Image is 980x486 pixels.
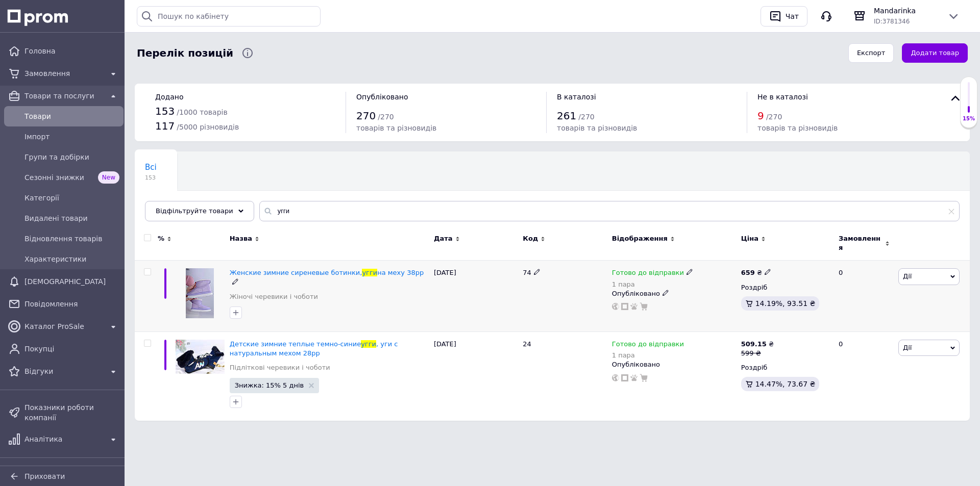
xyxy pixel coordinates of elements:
[259,201,960,221] input: Пошук по назві позиції, артикулу і пошуковим запитам
[137,46,233,61] span: Перелік позицій
[612,360,736,369] div: Опубліковано
[137,6,321,27] input: Пошук по кабінету
[24,434,103,444] span: Аналітика
[741,349,774,358] div: 599 ₴
[741,268,771,277] div: ₴
[356,110,376,122] span: 270
[24,234,119,244] span: Відновлення товарів
[961,115,977,122] div: 15%
[155,120,175,132] span: 117
[24,91,103,101] span: Товари та послуги
[362,269,377,276] span: угги
[156,207,233,215] span: Відфільтруйте товари
[832,261,896,332] div: 0
[230,269,362,276] span: Женские зимние сиреневые ботинки,
[24,344,119,354] span: Покупці
[361,340,376,348] span: угги
[24,299,119,309] span: Повідомлення
[874,18,910,25] span: ID: 3781346
[24,366,103,376] span: Відгуки
[230,363,330,372] a: Підліткові черевики і чоботи
[839,234,883,252] span: Замовлення
[612,340,684,351] span: Готово до відправки
[145,163,157,172] span: Всі
[523,269,531,276] span: 74
[434,234,453,243] span: Дата
[755,380,816,388] span: 14.47%, 73.67 ₴
[874,6,939,16] span: Mandarinka
[741,340,774,349] div: ₴
[177,108,227,116] span: / 1000 товарів
[903,272,912,280] span: Дії
[741,234,758,243] span: Ціна
[757,93,808,101] span: Не в каталозі
[783,9,801,24] div: Чат
[557,93,596,101] span: В каталозі
[230,234,252,243] span: Назва
[378,113,394,121] span: / 270
[24,276,119,287] span: [DEMOGRAPHIC_DATA]
[24,46,119,56] span: Головна
[832,331,896,420] div: 0
[24,172,94,183] span: Сезонні знижки
[24,254,119,264] span: Характеристики
[431,331,520,420] div: [DATE]
[177,123,239,131] span: / 5000 різновидів
[24,111,119,121] span: Товари
[741,269,755,276] b: 659
[557,110,576,122] span: 261
[24,402,119,423] span: Показники роботи компанії
[230,340,361,348] span: Детские зимние теплые темно-синие
[741,340,767,348] b: 509.15
[230,292,318,301] a: Жіночі черевики і чоботи
[612,269,684,279] span: Готово до відправки
[356,93,408,101] span: Опубліковано
[766,113,782,121] span: / 270
[230,340,398,357] a: Детские зимние теплые темно-синиеугги, уги с натуральным мехом 28рр
[757,110,764,122] span: 9
[98,171,119,184] span: New
[158,234,164,243] span: %
[24,213,119,223] span: Видалені товари
[848,43,894,63] button: Експорт
[155,105,175,117] span: 153
[24,472,65,480] span: Приховати
[155,93,183,101] span: Додано
[612,289,736,298] div: Опубліковано
[431,261,520,332] div: [DATE]
[902,43,968,63] button: Додати товар
[741,283,830,292] div: Роздріб
[612,234,668,243] span: Відображення
[755,299,816,308] span: 14.19%, 93.51 ₴
[235,382,304,389] span: Знижка: 15% 5 днів
[24,152,119,162] span: Групи та добірки
[557,124,637,132] span: товарів та різновидів
[24,321,103,331] span: Каталог ProSale
[356,124,436,132] span: товарів та різновидів
[24,68,103,79] span: Замовлення
[145,174,157,182] span: 153
[24,193,119,203] span: Категорії
[612,351,684,359] div: 1 пара
[761,6,807,27] button: Чат
[230,269,424,276] a: Женские зимние сиреневые ботинки,уггина меху 38рр
[186,268,214,318] img: Женские зимние сиреневые ботинки, угги на меху 38рр
[523,234,538,243] span: Код
[523,340,531,348] span: 24
[578,113,594,121] span: / 270
[757,124,838,132] span: товарів та різновидів
[24,132,119,142] span: Імпорт
[741,363,830,372] div: Роздріб
[612,280,693,288] div: 1 пара
[176,340,225,374] img: Детские зимние теплые темно-синие угги, уги с натуральным мехом 28рр
[903,344,912,351] span: Дії
[377,269,424,276] span: на меху 38рр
